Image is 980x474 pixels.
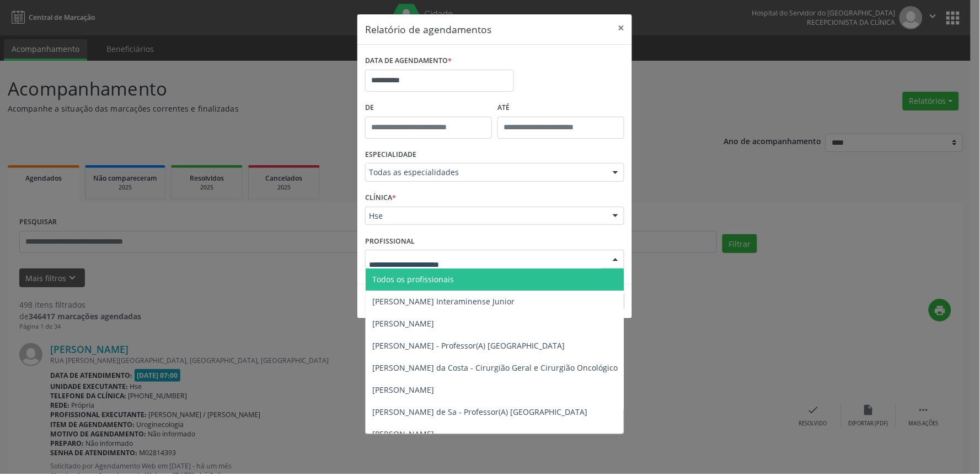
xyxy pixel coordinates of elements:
span: [PERSON_NAME] de Sa - Professor(A) [GEOGRAPHIC_DATA] [372,407,587,417]
span: Hse [369,210,602,222]
span: [PERSON_NAME] [372,385,434,395]
label: CLÍNICA [365,189,396,207]
h5: Relatório de agendamentos [365,22,491,36]
span: [PERSON_NAME] [372,429,434,439]
span: [PERSON_NAME] Interaminense Junior [372,296,515,307]
span: [PERSON_NAME] - Professor(A) [GEOGRAPHIC_DATA] [372,340,565,351]
label: DATA DE AGENDAMENTO [365,52,452,70]
label: ATÉ [497,99,624,117]
label: ESPECIALIDADE [365,146,416,164]
label: De [365,99,492,117]
label: PROFISSIONAL [365,233,415,250]
span: Todos os profissionais [372,274,454,285]
button: Close [610,14,632,41]
span: [PERSON_NAME] [372,318,434,329]
span: Todas as especialidades [369,167,602,178]
span: [PERSON_NAME] da Costa - Cirurgião Geral e Cirurgião Oncológico [372,362,618,373]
